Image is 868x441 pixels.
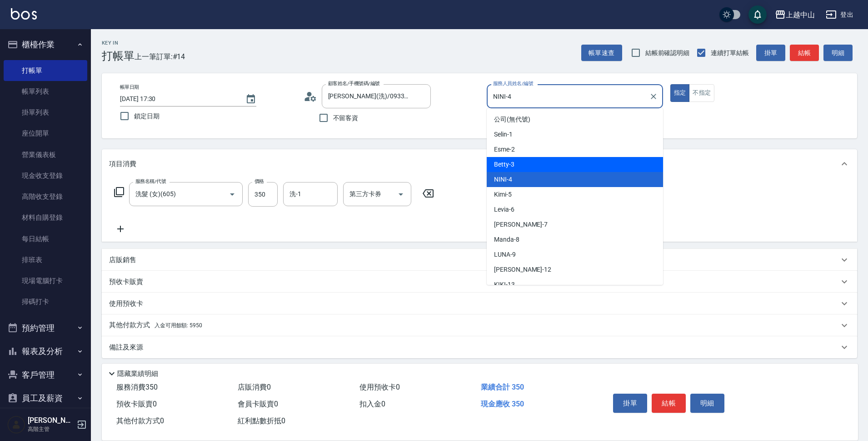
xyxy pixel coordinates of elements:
[109,343,143,352] p: 備註及來源
[494,265,551,274] span: [PERSON_NAME] -12
[102,40,135,46] h2: Key In
[645,48,690,58] span: 結帳前確認明細
[240,88,262,110] button: Choose date, selected date is 2025-10-15
[116,416,164,425] span: 其他付款方式 0
[4,249,87,270] a: 排班表
[4,60,87,81] a: 打帳單
[28,416,74,425] h5: [PERSON_NAME]
[102,249,857,271] div: 店販銷售
[670,84,690,102] button: 指定
[155,322,202,329] span: 入金可用餘額: 5950
[4,186,87,207] a: 高階收支登錄
[711,48,749,58] span: 連續打單結帳
[493,80,533,87] label: 服務人員姓名/編號
[494,205,514,214] span: Levia -6
[652,394,686,413] button: 結帳
[135,51,185,62] span: 上一筆訂單:#14
[581,45,622,61] button: 帳單速查
[4,340,87,363] button: 報表及分析
[394,187,408,202] button: Open
[4,363,87,387] button: 客戶管理
[134,112,160,121] span: 鎖定日期
[4,207,87,228] a: 材料自購登錄
[120,91,236,106] input: YYYY/MM/DD hh:mm
[11,8,37,20] img: Logo
[238,416,285,425] span: 紅利點數折抵 0
[109,159,136,169] p: 項目消費
[494,235,519,244] span: Manda -8
[494,160,514,169] span: Betty -3
[102,314,857,336] div: 其他付款方式入金可用餘額: 5950
[823,45,853,61] button: 明細
[494,115,530,124] span: 公司 (無代號)
[116,400,157,408] span: 預收卡販賣 0
[238,400,278,408] span: 會員卡販賣 0
[790,45,819,61] button: 結帳
[109,277,143,287] p: 預收卡販賣
[494,145,515,154] span: Esme -2
[771,5,818,24] button: 上越中山
[109,320,202,330] p: 其他付款方式
[4,165,87,186] a: 現金收支登錄
[7,416,25,434] img: Person
[4,291,87,312] a: 掃碼打卡
[359,400,385,408] span: 扣入金 0
[4,386,87,410] button: 員工及薪資
[117,369,158,379] p: 隱藏業績明細
[494,280,515,289] span: KIKI -13
[238,383,271,391] span: 店販消費 0
[494,250,516,259] span: LUNA -9
[613,394,647,413] button: 掛單
[786,9,815,20] div: 上越中山
[756,45,785,61] button: 掛單
[494,175,512,184] span: NINI -4
[4,228,87,249] a: 每日結帳
[4,81,87,102] a: 帳單列表
[690,394,724,413] button: 明細
[4,316,87,340] button: 預約管理
[28,425,74,433] p: 高階主管
[102,50,135,62] h3: 打帳單
[102,293,857,314] div: 使用預收卡
[102,271,857,293] div: 預收卡販賣
[4,123,87,144] a: 座位開單
[689,84,714,102] button: 不指定
[333,113,359,123] span: 不留客資
[494,130,513,139] span: Selin -1
[109,255,136,265] p: 店販銷售
[4,33,87,56] button: 櫃檯作業
[254,178,264,185] label: 價格
[120,84,139,91] label: 帳單日期
[494,220,548,229] span: [PERSON_NAME] -7
[328,80,380,87] label: 顧客姓名/手機號碼/編號
[116,383,158,391] span: 服務消費 350
[822,6,857,23] button: 登出
[225,187,239,202] button: Open
[102,336,857,358] div: 備註及來源
[494,190,512,199] span: Kimi -5
[748,5,767,24] button: save
[102,149,857,178] div: 項目消費
[4,270,87,291] a: 現場電腦打卡
[109,299,143,309] p: 使用預收卡
[4,144,87,165] a: 營業儀表板
[647,90,660,103] button: Clear
[4,102,87,123] a: 掛單列表
[135,178,166,185] label: 服務名稱/代號
[481,400,524,408] span: 現金應收 350
[359,383,400,391] span: 使用預收卡 0
[481,383,524,391] span: 業績合計 350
